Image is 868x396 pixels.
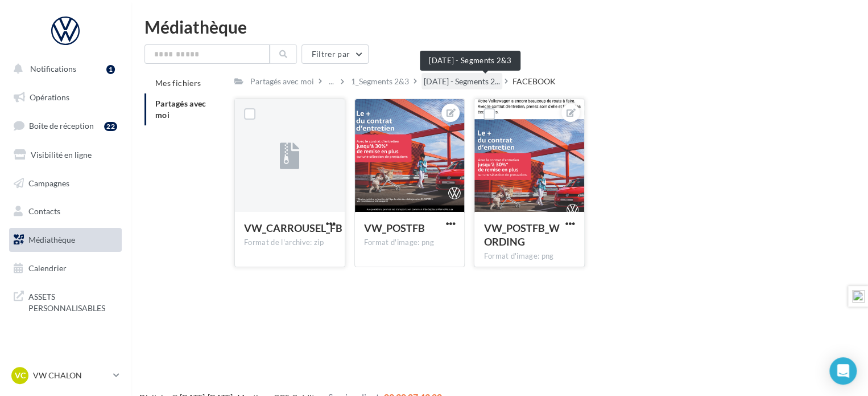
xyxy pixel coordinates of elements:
a: Visibilité en ligne [7,143,124,167]
a: Médiathèque [7,228,124,252]
span: ASSETS PERSONNALISABLES [28,289,117,313]
a: Boîte de réception22 [7,113,124,138]
span: Contacts [28,206,60,216]
div: 22 [104,122,117,131]
span: Visibilité en ligne [31,150,92,160]
span: Opérations [30,92,69,102]
span: Notifications [30,64,76,74]
div: Open Intercom Messenger [829,357,857,385]
div: Format de l'archive: zip [244,238,336,248]
button: Notifications 1 [7,57,119,81]
div: Partagés avec moi [250,76,314,87]
div: Format d'image: png [364,238,456,248]
span: VW_POSTFB_WORDING [483,222,559,248]
span: [DATE] - Segments 2... [424,76,500,87]
span: Mes fichiers [155,78,201,88]
a: VC VW CHALON [9,365,122,386]
div: [DATE] - Segments 2&3 [420,51,520,71]
span: VW_POSTFB [364,222,425,234]
a: Opérations [7,85,124,109]
button: Filtrer par [301,44,369,64]
div: Format d'image: png [483,251,575,262]
span: VC [15,370,26,381]
a: ASSETS PERSONNALISABLES [7,284,124,318]
span: Calendrier [28,263,67,273]
div: 1_Segments 2&3 [351,76,409,87]
span: Médiathèque [28,235,75,244]
div: 1 [106,65,115,74]
span: Boîte de réception [29,121,94,130]
div: FACEBOOK [512,76,556,87]
span: Partagés avec moi [155,99,206,120]
p: VW CHALON [33,370,109,381]
div: ... [326,74,336,89]
a: Campagnes [7,172,124,195]
a: Calendrier [7,256,124,280]
div: Médiathèque [144,18,854,35]
a: Contacts [7,199,124,223]
span: VW_CARROUSEL_FB [244,222,342,234]
span: Campagnes [28,178,69,187]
